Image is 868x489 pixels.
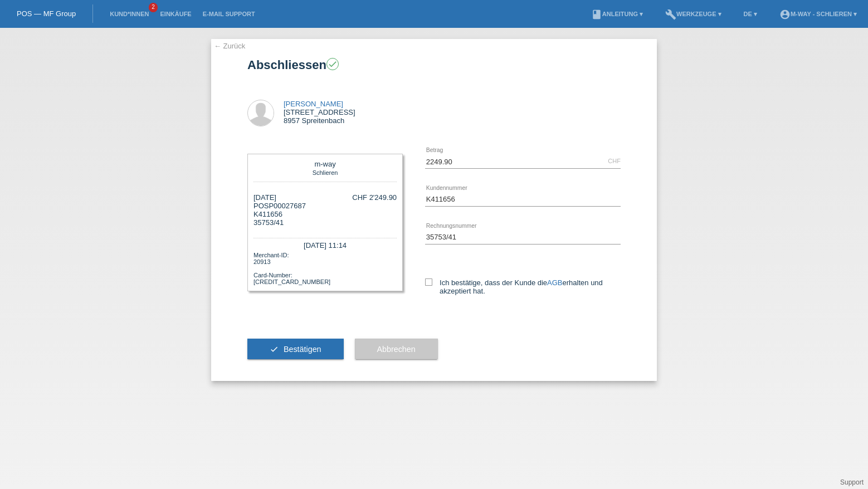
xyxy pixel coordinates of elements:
i: book [591,9,602,20]
a: DE ▾ [738,11,763,17]
a: [PERSON_NAME] [284,100,343,108]
div: [DATE] POSP00027687 [253,193,306,227]
span: 35753/41 [253,218,284,227]
span: K411656 [253,210,282,218]
a: bookAnleitung ▾ [586,11,648,17]
a: Kund*innen [104,11,154,17]
a: Einkäufe [154,11,197,17]
div: m-way [256,160,394,168]
label: Ich bestätige, dass der Kunde die erhalten und akzeptiert hat. [425,278,621,295]
h1: Abschliessen [247,58,621,72]
div: [STREET_ADDRESS] 8957 Spreitenbach [284,100,355,125]
span: 2 [149,3,158,12]
span: Bestätigen [284,345,321,354]
a: Support [840,478,864,486]
a: ← Zurück [214,42,245,50]
div: CHF 2'249.90 [352,193,397,202]
i: check [328,59,338,69]
i: check [270,345,279,354]
div: Merchant-ID: 20913 Card-Number: [CREDIT_CARD_NUMBER] [253,251,397,285]
div: CHF [608,158,621,164]
a: buildWerkzeuge ▾ [660,11,727,17]
i: build [665,9,676,20]
i: account_circle [779,9,791,20]
a: AGB [547,278,562,287]
a: account_circlem-way - Schlieren ▾ [774,11,862,17]
button: Abbrechen [355,339,438,360]
a: E-Mail Support [197,11,261,17]
button: check Bestätigen [247,339,344,360]
div: [DATE] 11:14 [253,238,397,251]
a: POS — MF Group [17,9,76,18]
span: Abbrechen [377,345,416,354]
div: Schlieren [256,168,394,176]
